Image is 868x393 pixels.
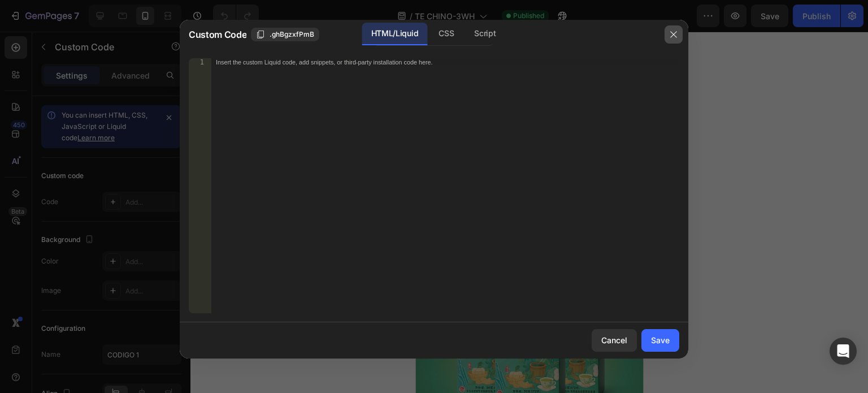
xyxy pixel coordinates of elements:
div: CODIGO 1 [14,58,50,68]
div: 1 [189,58,211,66]
div: 0 [108,110,119,119]
span: .ghBgzxfPmB [270,29,314,40]
span: Mobile ( 402 px) [64,6,112,17]
div: Cancel [601,334,627,346]
button: Save [641,329,679,352]
button: Cancel [592,329,637,352]
span: Custom Code [189,28,246,41]
div: Save [651,334,670,346]
button: .ghBgzxfPmB [251,28,319,41]
div: Insert the custom Liquid code, add snippets, or third-party installation code here. [216,58,628,66]
div: CSS [429,23,463,45]
div: Script [465,23,505,45]
p: QUIERES RESULTADOS ? MAS INFORMACION SOLO POR [DATE] !! [14,29,214,68]
div: Open Intercom Messenger [830,338,857,365]
div: HTML/Liquid [362,23,427,45]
